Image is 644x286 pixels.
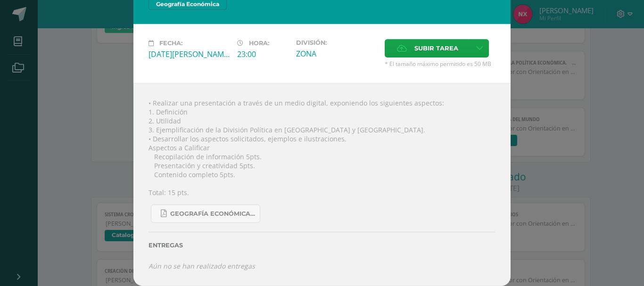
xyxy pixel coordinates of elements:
span: Fecha: [159,40,182,47]
label: Entregas [149,242,495,249]
i: Aún no se han realizado entregas [149,261,255,270]
span: GEOGRAFÍA ECONÓMICA.pdf [170,210,255,218]
span: * El tamaño máximo permitido es 50 MB [385,60,495,68]
div: • Realizar una presentación a través de un medio digital, exponiendo los siguientes aspectos: 1. ... [133,83,511,286]
a: GEOGRAFÍA ECONÓMICA.pdf [151,204,260,223]
span: Subir tarea [414,40,458,57]
div: 23:00 [237,49,289,59]
span: Hora: [249,40,269,47]
div: ZONA [296,49,377,59]
label: División: [296,39,377,46]
div: [DATE][PERSON_NAME] [149,49,230,59]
